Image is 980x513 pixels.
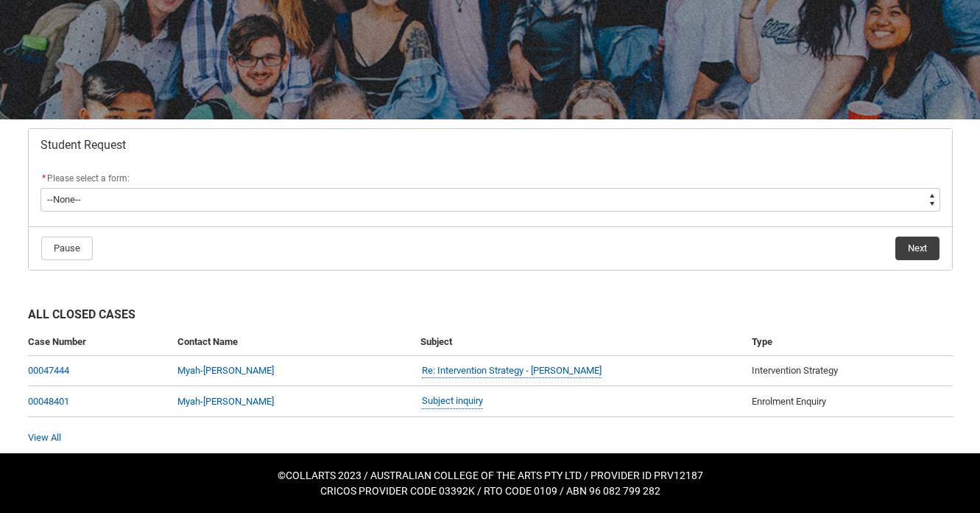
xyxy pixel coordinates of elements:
[746,329,953,356] th: Type
[47,173,130,184] span: Please select a form:
[895,237,940,260] button: Next
[28,396,69,407] a: 00048401
[28,329,172,356] th: Case Number
[28,432,61,443] a: View All Cases
[28,128,953,271] article: Redu_Student_Request flow
[172,329,415,356] th: Contact Name
[177,365,274,376] a: Myah-[PERSON_NAME]
[28,365,69,376] a: 00047444
[40,138,126,153] span: Student Request
[177,396,274,407] a: Myah-[PERSON_NAME]
[41,237,93,260] button: Pause
[752,365,838,376] span: Intervention Strategy
[42,173,46,184] abbr: required
[422,394,483,409] a: Subject inquiry
[752,396,826,407] span: Enrolment Enquiry
[415,329,745,356] th: Subject
[28,306,953,329] h2: All Closed Cases
[422,363,602,379] a: Re: Intervention Strategy - [PERSON_NAME]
